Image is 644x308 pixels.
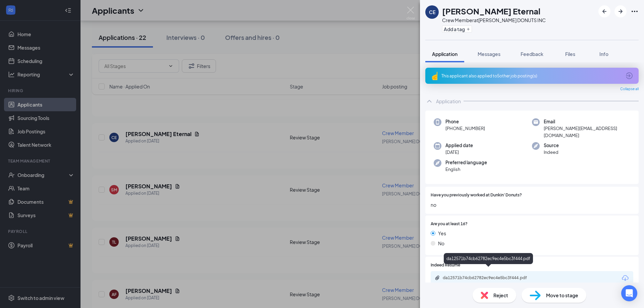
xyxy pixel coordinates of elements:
[438,230,446,237] span: Yes
[544,142,559,149] span: Source
[442,17,546,23] div: Crew Member at [PERSON_NAME] DONUTS INC
[625,72,633,80] svg: ArrowCircle
[431,201,633,208] span: no
[431,221,468,227] span: Are you at least 16?
[600,7,608,15] svg: ArrowLeftNew
[442,5,540,17] h1: [PERSON_NAME] Eternal
[429,9,435,15] div: CE
[435,275,440,281] svg: Paperclip
[436,98,461,105] div: Application
[466,27,470,31] svg: Plus
[544,149,559,156] span: Indeed
[445,159,487,166] span: Preferred language
[478,51,500,57] span: Messages
[431,262,460,268] span: Indeed Resume
[621,274,629,282] svg: Download
[544,118,630,125] span: Email
[445,125,485,132] span: [PHONE_NUMBER]
[598,5,610,17] button: ArrowLeftNew
[614,5,627,17] button: ArrowRight
[620,86,639,92] span: Collapse all
[544,125,630,139] span: [PERSON_NAME][EMAIL_ADDRESS][DOMAIN_NAME]
[445,166,487,173] span: English
[546,292,578,299] span: Move to stage
[445,118,485,125] span: Phone
[425,97,433,105] svg: ChevronUp
[441,73,621,79] div: This applicant also applied to 5 other job posting(s)
[565,51,575,57] span: Files
[432,51,458,57] span: Application
[621,285,637,301] div: Open Intercom Messenger
[431,192,522,198] span: Have you previously worked at Dunkin' Donuts?
[631,7,639,15] svg: Ellipses
[493,292,508,299] span: Reject
[444,253,533,264] div: da12571b74cb62782ec9ec4e5bc3f444.pdf
[445,142,473,149] span: Applied date
[438,240,444,247] span: No
[616,7,625,15] svg: ArrowRight
[521,51,543,57] span: Feedback
[442,25,472,33] button: PlusAdd a tag
[445,149,473,156] span: [DATE]
[435,275,543,282] a: Paperclipda12571b74cb62782ec9ec4e5bc3f444.pdf
[599,51,608,57] span: Info
[443,275,537,281] div: da12571b74cb62782ec9ec4e5bc3f444.pdf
